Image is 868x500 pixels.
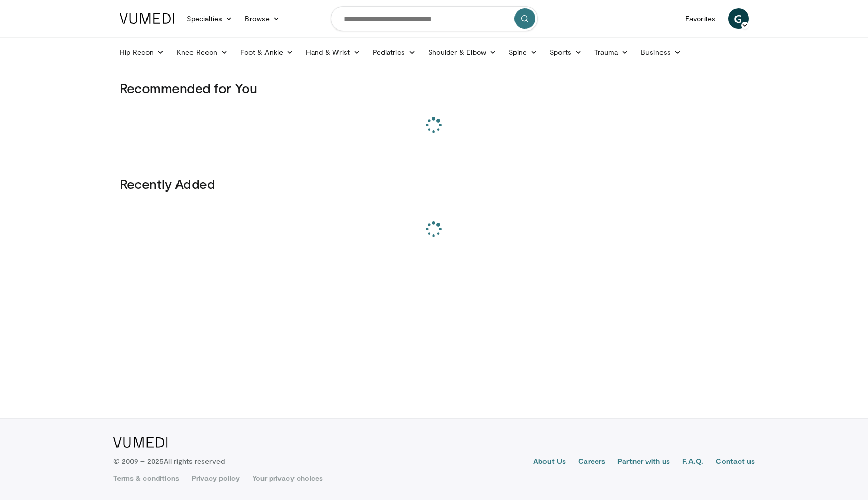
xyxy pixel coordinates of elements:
h3: Recently Added [120,175,749,192]
a: Spine [503,42,543,63]
a: About Us [533,456,566,468]
a: Privacy policy [192,473,240,483]
a: Terms & conditions [113,473,179,483]
a: F.A.Q. [682,456,703,468]
a: Knee Recon [170,42,234,63]
a: Sports [543,42,588,63]
img: VuMedi Logo [120,13,174,24]
a: Hand & Wrist [300,42,366,63]
img: VuMedi Logo [113,437,168,448]
p: © 2009 – 2025 [113,456,225,466]
a: Your privacy choices [252,473,323,483]
h3: Recommended for You [120,80,749,96]
a: Browse [239,8,286,29]
a: Foot & Ankle [234,42,300,63]
a: Favorites [679,8,722,29]
a: Business [635,42,687,63]
a: Specialties [181,8,239,29]
a: Trauma [588,42,635,63]
input: Search topics, interventions [331,6,538,31]
a: G [728,8,749,29]
a: Careers [578,456,606,468]
span: All rights reserved [164,457,224,465]
a: Shoulder & Elbow [422,42,503,63]
a: Contact us [716,456,755,468]
a: Hip Recon [113,42,171,63]
a: Pediatrics [366,42,422,63]
a: Partner with us [617,456,670,468]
